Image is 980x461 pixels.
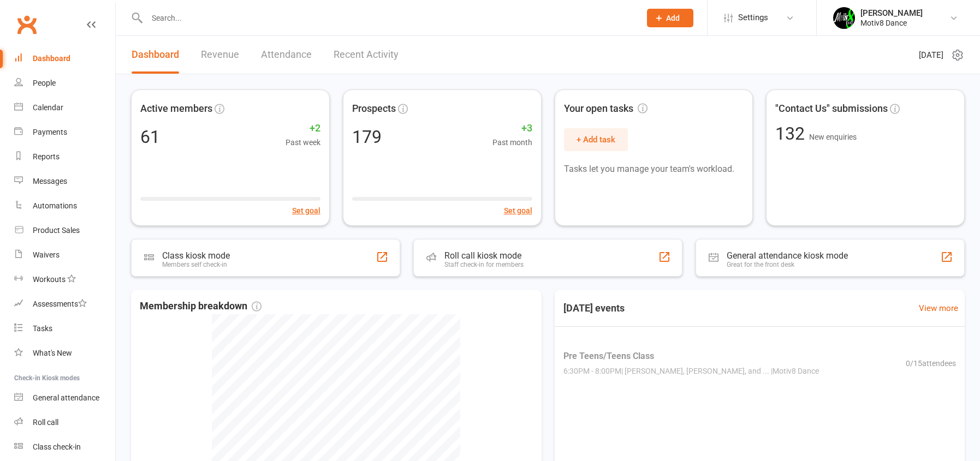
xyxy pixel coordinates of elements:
[261,36,312,74] a: Attendance
[33,442,81,451] div: Class check-in
[33,418,58,427] div: Roll call
[286,121,320,136] span: +2
[14,218,115,243] a: Product Sales
[564,162,744,176] p: Tasks let you manage your team's workload.
[33,177,67,185] div: Messages
[809,133,857,141] span: New enquiries
[563,365,819,377] span: 6:30PM - 8:00PM | [PERSON_NAME], [PERSON_NAME], and ... | Motiv8 Dance
[33,79,56,87] div: People
[33,393,99,402] div: General attendance
[14,145,115,169] a: Reports
[132,36,179,74] a: Dashboard
[33,275,66,284] div: Workouts
[33,201,77,210] div: Automations
[33,128,67,136] div: Payments
[144,10,633,26] input: Search...
[906,357,956,369] span: 0 / 15 attendees
[162,261,230,268] div: Members self check-in
[919,49,943,62] span: [DATE]
[140,128,160,146] div: 61
[14,386,115,410] a: General attendance kiosk mode
[14,169,115,194] a: Messages
[564,101,648,117] span: Your open tasks
[647,9,693,27] button: Add
[738,5,768,30] span: Settings
[13,11,40,38] a: Clubworx
[727,250,848,261] div: General attendance kiosk mode
[14,316,115,341] a: Tasks
[33,54,70,63] div: Dashboard
[492,121,532,136] span: +3
[444,250,524,261] div: Roll call kiosk mode
[727,261,848,268] div: Great for the front desk
[334,36,399,74] a: Recent Activity
[860,8,923,18] div: [PERSON_NAME]
[14,435,115,459] a: Class kiosk mode
[14,194,115,218] a: Automations
[33,324,52,333] div: Tasks
[14,267,115,292] a: Workouts
[201,36,239,74] a: Revenue
[33,300,87,308] div: Assessments
[352,128,382,146] div: 179
[33,250,60,259] div: Waivers
[14,95,115,120] a: Calendar
[563,349,819,363] span: Pre Teens/Teens Class
[286,136,320,148] span: Past week
[33,226,80,235] div: Product Sales
[162,250,230,261] div: Class kiosk mode
[14,120,115,145] a: Payments
[14,71,115,95] a: People
[504,205,532,217] button: Set goal
[14,410,115,435] a: Roll call
[775,123,809,144] span: 132
[292,205,320,217] button: Set goal
[140,101,212,117] span: Active members
[444,261,524,268] div: Staff check-in for members
[564,128,628,151] button: + Add task
[14,341,115,366] a: What's New
[33,152,60,161] div: Reports
[33,103,63,112] div: Calendar
[775,101,888,117] span: "Contact Us" submissions
[33,349,72,357] div: What's New
[14,46,115,71] a: Dashboard
[14,243,115,267] a: Waivers
[666,14,680,22] span: Add
[833,7,855,29] img: thumb_image1679272194.png
[919,302,958,315] a: View more
[492,136,532,148] span: Past month
[860,18,923,28] div: Motiv8 Dance
[352,101,396,117] span: Prospects
[140,298,262,314] span: Membership breakdown
[14,292,115,316] a: Assessments
[555,298,633,318] h3: [DATE] events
